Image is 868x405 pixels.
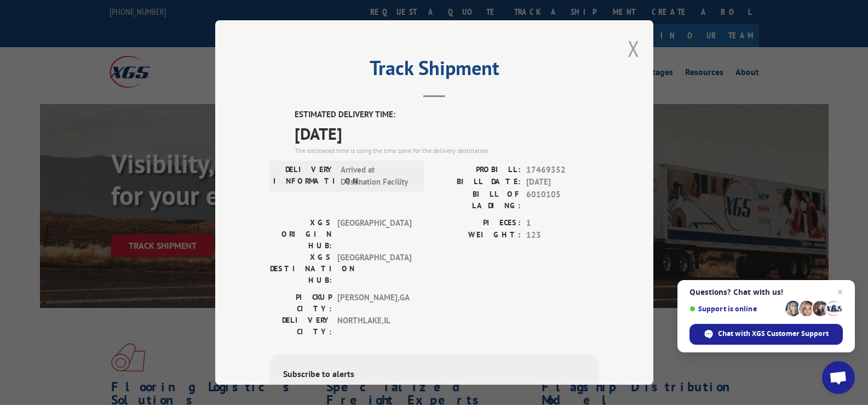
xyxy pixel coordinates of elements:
span: Questions? Chat with us! [689,288,843,296]
label: ESTIMATED DELIVERY TIME: [295,109,599,121]
span: [PERSON_NAME] , GA [337,292,411,315]
div: Chat with XGS Customer Support [689,324,843,345]
span: 123 [526,229,599,242]
span: Chat with XGS Customer Support [718,329,829,339]
label: BILL DATE: [434,176,521,189]
div: Subscribe to alerts [283,367,585,383]
span: 1 [526,217,599,230]
span: [DATE] [295,121,599,146]
label: DELIVERY INFORMATION: [273,164,335,189]
label: XGS DESTINATION HUB: [270,252,332,286]
span: [DATE] [526,176,599,189]
label: WEIGHT: [434,229,521,242]
span: 6010105 [526,189,599,212]
label: DELIVERY CITY: [270,315,332,338]
span: [GEOGRAPHIC_DATA] [337,217,411,252]
span: NORTHLAKE , IL [337,315,411,338]
label: PICKUP CITY: [270,292,332,315]
label: PROBILL: [434,164,521,176]
span: Arrived at Destination Facility [341,164,415,189]
label: BILL OF LADING: [434,189,521,212]
span: Close chat [833,286,847,299]
div: Open chat [822,361,855,394]
div: The estimated time is using the time zone for the delivery destination. [295,146,599,156]
span: 17469352 [526,164,599,176]
h2: Track Shipment [270,60,599,81]
button: Close modal [628,34,640,63]
span: [GEOGRAPHIC_DATA] [337,252,411,286]
span: Support is online [689,305,781,313]
label: PIECES: [434,217,521,230]
label: XGS ORIGIN HUB: [270,217,332,252]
